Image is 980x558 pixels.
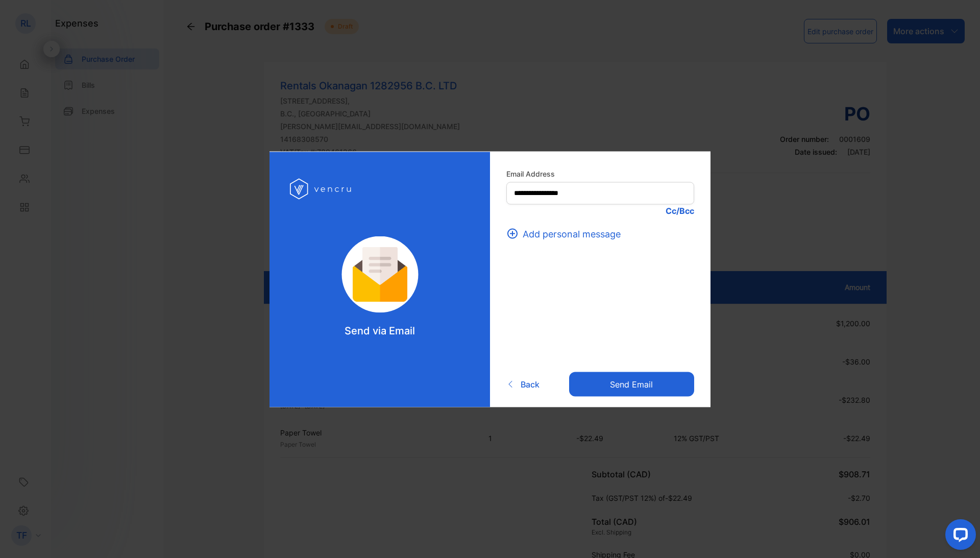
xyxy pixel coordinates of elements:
button: Add personal message [506,227,627,240]
img: log [290,172,354,205]
span: Add personal message [523,227,621,240]
button: Send email [569,372,694,397]
p: Send via Email [345,323,415,338]
p: Cc/Bcc [506,204,694,216]
iframe: LiveChat chat widget [937,515,980,558]
span: Back [521,378,540,391]
label: Email Address [506,168,694,179]
img: log [328,236,432,312]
